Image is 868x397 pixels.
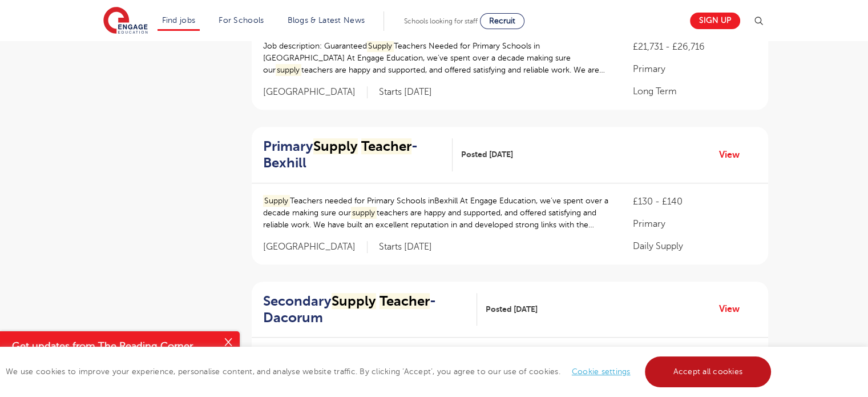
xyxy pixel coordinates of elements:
[461,149,513,161] span: Posted [DATE]
[263,86,368,98] span: [GEOGRAPHIC_DATA]
[633,40,756,54] p: £21,731 - £26,716
[313,138,358,154] mark: Supply
[263,241,368,253] span: [GEOGRAPHIC_DATA]
[633,239,756,253] p: Daily Supply
[572,367,631,376] a: Cookie settings
[404,17,478,25] span: Schools looking for staff
[288,16,365,25] a: Blogs & Latest News
[645,356,772,387] a: Accept all cookies
[263,293,477,326] a: SecondarySupply Teacher- Dacorum
[263,195,611,231] p: Teachers needed for Primary Schools inBexhill At Engage Education, we’ve spent over a decade maki...
[690,13,740,29] a: Sign up
[103,7,148,35] img: Engage Education
[263,40,611,76] p: Job description: Guaranteed Teachers Needed for Primary Schools in [GEOGRAPHIC_DATA] At Engage Ed...
[263,195,290,207] mark: Supply
[379,86,432,98] p: Starts [DATE]
[263,138,444,171] h2: Primary - Bexhill
[263,293,468,326] h2: Secondary - Dacorum
[332,293,376,309] mark: Supply
[217,331,240,354] button: Close
[633,85,756,98] p: Long Term
[719,302,748,316] a: View
[489,17,515,25] span: Recruit
[361,138,411,154] mark: Teacher
[351,207,377,219] mark: supply
[219,16,264,25] a: For Schools
[719,147,748,162] a: View
[162,16,196,25] a: Find jobs
[367,40,394,52] mark: Supply
[633,217,756,231] p: Primary
[633,195,756,208] p: £130 - £140
[276,64,302,76] mark: supply
[480,13,524,29] a: Recruit
[379,241,432,253] p: Starts [DATE]
[6,367,774,376] span: We use cookies to improve your experience, personalise content, and analyse website traffic. By c...
[633,62,756,76] p: Primary
[12,339,216,354] h4: Get updates from The Reading Corner
[380,293,430,309] mark: Teacher
[486,303,538,315] span: Posted [DATE]
[263,138,453,171] a: PrimarySupply Teacher- Bexhill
